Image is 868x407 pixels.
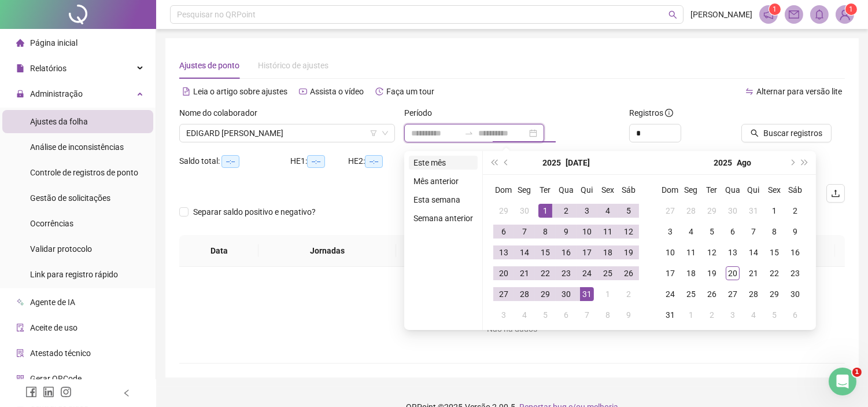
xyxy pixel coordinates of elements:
td: 2025-08-24 [660,284,681,305]
div: 2 [622,287,636,301]
span: Ocorrências [30,219,73,228]
li: Mês anterior [409,174,478,188]
div: 31 [747,204,760,218]
div: 22 [538,266,552,280]
span: Link para registro rápido [30,270,118,279]
td: 2025-08-12 [701,242,722,263]
td: 2025-08-11 [681,242,701,263]
td: 2025-08-27 [722,284,743,305]
td: 2025-08-07 [577,305,597,325]
td: 2025-08-22 [764,263,785,284]
span: Buscar registros [763,127,822,140]
button: super-next-year [799,151,811,174]
span: Página inicial [30,38,77,47]
td: 2025-07-30 [556,284,577,305]
td: 2025-07-29 [535,284,556,305]
td: 2025-08-23 [785,263,806,284]
td: 2025-07-22 [535,263,556,284]
div: 1 [601,287,615,301]
div: 30 [726,204,740,218]
td: 2025-09-06 [785,305,806,325]
li: Esta semana [409,193,478,207]
td: 2025-07-27 [493,284,514,305]
th: Sáb [618,179,639,200]
th: Ter [701,179,722,200]
div: 9 [788,225,802,239]
td: 2025-07-31 [743,200,764,221]
td: 2025-08-10 [660,242,681,263]
div: 17 [580,245,594,259]
div: 6 [497,225,511,239]
div: 8 [767,225,781,239]
div: 29 [705,204,719,218]
td: 2025-08-21 [743,263,764,284]
td: 2025-07-07 [514,221,535,242]
div: 4 [684,225,698,239]
span: 1 [852,368,862,377]
td: 2025-07-21 [514,263,535,284]
th: Qua [722,179,743,200]
td: 2025-07-29 [701,200,722,221]
div: 3 [663,225,677,239]
div: 9 [622,308,636,322]
td: 2025-07-03 [577,200,597,221]
button: month panel [566,151,590,174]
th: Qui [743,179,764,200]
td: 2025-06-29 [493,200,514,221]
td: 2025-09-01 [681,305,701,325]
span: swap-right [464,129,474,138]
div: 13 [726,245,740,259]
td: 2025-08-25 [681,284,701,305]
li: Semana anterior [409,211,478,225]
div: 21 [518,266,531,280]
span: Ajustes da folha [30,117,88,126]
td: 2025-09-02 [701,305,722,325]
div: 16 [559,245,573,259]
span: filter [370,130,377,137]
div: 24 [580,266,594,280]
td: 2025-07-18 [597,242,618,263]
td: 2025-07-01 [535,200,556,221]
div: 1 [684,308,698,322]
td: 2025-07-20 [493,263,514,284]
div: 5 [622,204,636,218]
div: 8 [601,308,615,322]
span: Controle de registros de ponto [30,168,138,177]
span: info-circle [665,109,673,117]
span: search [668,10,677,19]
div: 22 [767,266,781,280]
th: Seg [514,179,535,200]
span: down [382,130,389,137]
img: 75567 [836,6,854,23]
th: Jornadas [258,235,396,267]
td: 2025-08-06 [722,221,743,242]
td: 2025-07-16 [556,242,577,263]
td: 2025-08-17 [660,263,681,284]
div: 14 [747,245,760,259]
th: Ter [535,179,556,200]
div: 19 [622,245,636,259]
div: 9 [559,225,573,239]
td: 2025-08-29 [764,284,785,305]
div: 7 [580,308,594,322]
div: 21 [747,266,760,280]
td: 2025-08-14 [743,242,764,263]
th: Dom [660,179,681,200]
div: 15 [767,245,781,259]
div: 8 [538,225,552,239]
div: 12 [705,245,719,259]
div: 7 [518,225,531,239]
span: linkedin [43,386,54,398]
div: 10 [580,225,594,239]
div: 15 [538,245,552,259]
div: 14 [518,245,531,259]
div: 4 [747,308,760,322]
td: 2025-07-10 [577,221,597,242]
div: 6 [726,225,740,239]
td: 2025-08-20 [722,263,743,284]
div: 31 [663,308,677,322]
div: 17 [663,266,677,280]
td: 2025-07-06 [493,221,514,242]
th: Entrada 1 [396,235,481,267]
span: 1 [849,5,854,13]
